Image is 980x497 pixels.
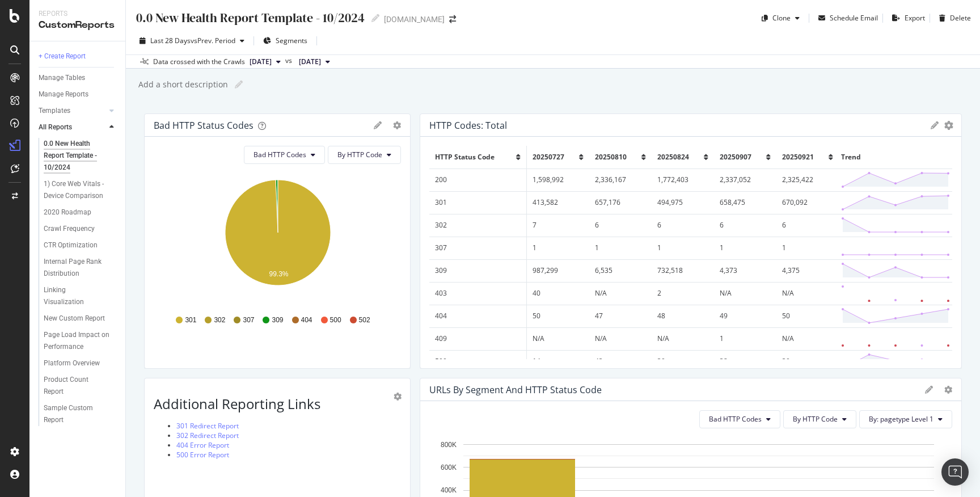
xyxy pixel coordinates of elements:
td: 1 [527,237,590,259]
div: Open Intercom Messenger [941,458,969,486]
button: [DATE] [245,55,285,69]
td: 500 [429,350,527,373]
a: All Reports [39,121,106,133]
td: 732,518 [652,259,714,282]
a: 404 Error Report [176,440,229,450]
td: 670,092 [776,191,839,214]
td: 404 [429,305,527,327]
td: 307 [429,237,527,259]
div: Data crossed with the Crawls [153,57,245,67]
text: 99.3% [269,270,289,278]
td: 6,535 [589,259,652,282]
div: Sample Custom Report [44,402,107,426]
td: N/A [776,327,839,350]
td: 50 [776,305,839,327]
td: N/A [589,327,652,350]
td: 1,772,403 [652,169,714,191]
span: 20250810 [595,152,627,162]
span: 20250907 [720,152,751,162]
span: 20250727 [533,152,564,162]
button: Delete [935,9,971,27]
td: 413,582 [527,191,590,214]
td: N/A [652,327,714,350]
div: Clone [772,13,791,23]
td: 6 [776,214,839,237]
td: 200 [429,169,527,191]
td: 6 [652,214,714,237]
div: gear [394,393,402,401]
div: New Custom Report [44,313,105,325]
span: Segments [276,36,307,45]
button: By HTTP Code [328,146,401,164]
td: 2,337,052 [714,169,776,191]
span: Last 28 Days [150,36,191,45]
div: HTTP Codes: TotalgeargearHTTP Status Code2025072720250810202508242025090720250921Trend2001,598,99... [420,113,962,369]
td: 1 [714,327,776,350]
div: Bad HTTP Status Codes [154,120,254,131]
text: 600K [441,464,457,471]
span: 20250824 [657,152,689,162]
span: 309 [272,315,283,325]
div: gear [944,386,952,394]
a: CTR Optimization [44,239,117,251]
span: By: pagetype Level 1 [869,414,933,424]
a: Internal Page Rank Distribution [44,256,117,280]
a: 2020 Roadmap [44,207,117,218]
td: N/A [589,282,652,305]
a: 301 Redirect Report [176,421,239,431]
text: 400K [441,486,457,494]
td: 657,176 [589,191,652,214]
div: Manage Tables [39,72,85,84]
div: 0.0 New Health Report Template - 10/2024 [135,9,365,27]
td: 40 [527,282,590,305]
td: 14 [527,350,590,373]
td: 50 [527,305,590,327]
td: N/A [776,282,839,305]
div: URLs by Segment and HTTP Status Code [429,384,602,395]
span: 2025 Sep. 21st [250,57,272,67]
button: By HTTP Code [783,410,856,428]
div: Platform Overview [44,357,100,369]
div: All Reports [39,121,72,133]
td: 1 [652,237,714,259]
td: 409 [429,327,527,350]
td: 30 [776,350,839,373]
div: + Create Report [39,50,86,62]
div: Reports [39,9,116,19]
a: Manage Tables [39,72,117,84]
button: By: pagetype Level 1 [859,410,952,428]
td: 2 [652,282,714,305]
i: Edit report name [371,14,379,22]
svg: A chart. [154,173,401,305]
div: 0.0 New Health Report Template - 10/2024 [44,138,112,174]
a: Linking Visualization [44,284,117,308]
a: Product Count Report [44,374,117,398]
span: By HTTP Code [793,414,838,424]
span: 500 [330,315,341,325]
div: [DOMAIN_NAME] [384,14,445,25]
a: New Custom Report [44,313,117,325]
text: 800K [441,441,457,449]
td: 1 [776,237,839,259]
div: Page Load Impact on Performance [44,329,111,353]
div: HTTP Codes: Total [429,120,507,131]
span: Bad HTTP Codes [709,414,762,424]
button: Bad HTTP Codes [244,146,325,164]
span: By HTTP Code [337,150,382,159]
td: N/A [527,327,590,350]
h1: Additional Reporting Links [154,397,401,411]
a: Manage Reports [39,89,117,100]
td: 6 [714,214,776,237]
span: 307 [243,315,254,325]
span: 502 [359,315,370,325]
a: Templates [39,105,106,117]
span: 20250921 [782,152,814,162]
a: + Create Report [39,50,117,62]
a: Crawl Frequency [44,223,117,235]
button: Schedule Email [814,9,878,27]
i: Edit report name [235,81,243,89]
div: Product Count Report [44,374,107,398]
td: 32 [714,350,776,373]
div: Add a short description [137,79,228,90]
